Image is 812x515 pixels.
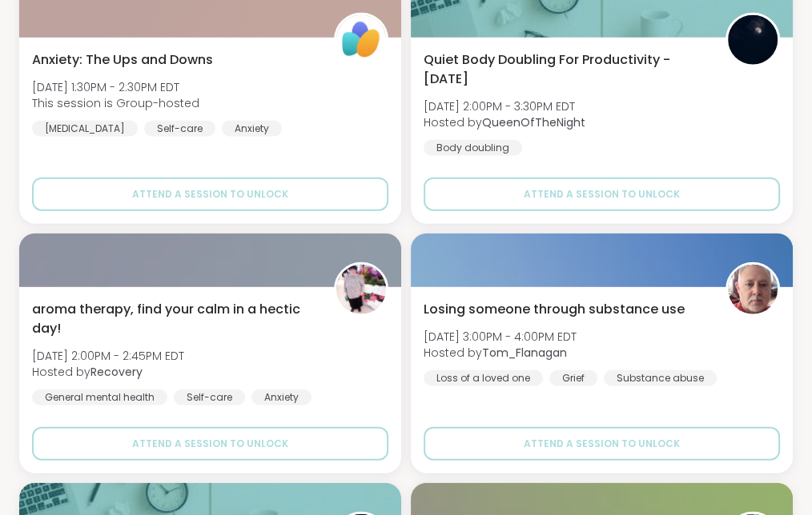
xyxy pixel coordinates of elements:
[251,389,312,405] div: Anxiety
[424,114,585,130] span: Hosted by
[424,427,780,461] button: Attend a session to unlock
[32,178,388,211] button: Attend a session to unlock
[336,265,386,314] img: Recovery
[728,15,778,65] img: QueenOfTheNight
[336,15,386,65] img: ShareWell
[482,114,585,130] b: QueenOfTheNight
[32,364,184,380] span: Hosted by
[144,121,215,137] div: Self-care
[424,329,577,345] span: [DATE] 3:00PM - 4:00PM EDT
[222,121,282,137] div: Anxiety
[32,95,199,111] span: This session is Group-hosted
[32,79,199,95] span: [DATE] 1:30PM - 2:30PM EDT
[32,50,213,70] span: Anxiety: The Ups and Downs
[604,370,717,386] div: Substance abuse
[32,300,316,338] span: aroma therapy, find your calm in a hectic day!
[132,187,288,202] span: Attend a session to unlock
[32,348,184,364] span: [DATE] 2:00PM - 2:45PM EDT
[524,437,680,451] span: Attend a session to unlock
[32,427,388,461] button: Attend a session to unlock
[424,98,585,114] span: [DATE] 2:00PM - 3:30PM EDT
[482,345,567,361] b: Tom_Flanagan
[549,370,597,386] div: Grief
[728,265,778,314] img: Tom_Flanagan
[90,364,143,380] b: Recovery
[424,50,708,89] span: Quiet Body Doubling For Productivity - [DATE]
[132,437,288,451] span: Attend a session to unlock
[174,389,245,405] div: Self-care
[424,178,780,211] button: Attend a session to unlock
[32,389,167,405] div: General mental health
[424,140,522,156] div: Body doubling
[424,300,685,319] span: Losing someone through substance use
[524,187,680,202] span: Attend a session to unlock
[424,370,543,386] div: Loss of a loved one
[32,121,138,137] div: [MEDICAL_DATA]
[424,345,577,361] span: Hosted by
